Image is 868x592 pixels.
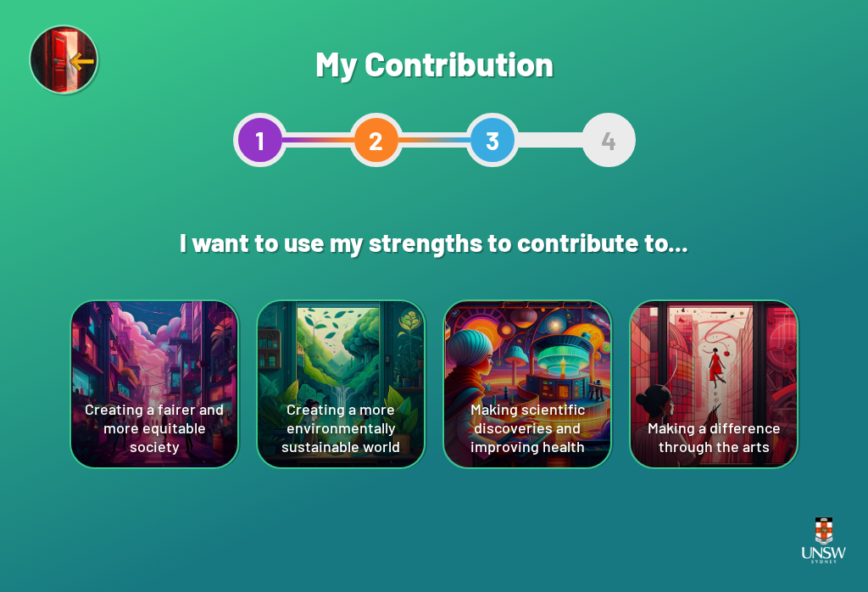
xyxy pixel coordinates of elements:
[95,209,773,274] h2: I want to use my strengths to contribute to...
[465,113,520,167] div: 3
[444,301,610,467] div: Making scientific discoveries and improving health
[258,301,424,467] div: Creating a more environmentally sustainable world
[581,113,636,167] div: 4
[233,42,636,83] h1: My Contribution
[349,113,403,167] div: 2
[29,25,102,98] img: Exit
[631,301,797,467] div: Making a difference through the arts
[233,113,287,167] div: 1
[71,301,237,467] div: Creating a fairer and more equitable society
